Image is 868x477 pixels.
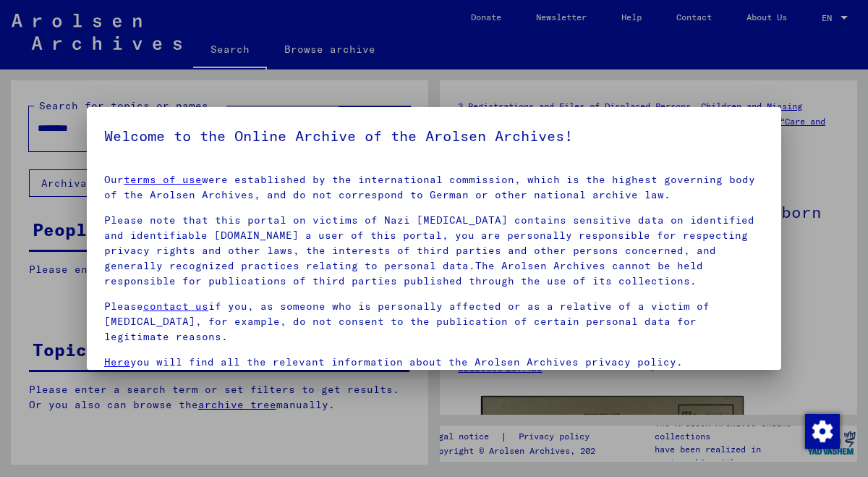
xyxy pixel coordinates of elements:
[104,124,764,148] h5: Welcome to the Online Archive of the Arolsen Archives!
[104,299,764,345] p: Please if you, as someone who is personally affected or as a relative of a victim of [MEDICAL_DAT...
[104,172,764,203] p: Our were established by the international commission, which is the highest governing body of the ...
[104,355,764,370] p: you will find all the relevant information about the Arolsen Archives privacy policy.
[805,414,840,449] img: Change consent
[104,355,130,368] a: Here
[143,300,208,313] a: contact us
[804,413,839,448] div: Change consent
[124,173,202,186] a: terms of use
[104,213,764,289] p: Please note that this portal on victims of Nazi [MEDICAL_DATA] contains sensitive data on identif...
